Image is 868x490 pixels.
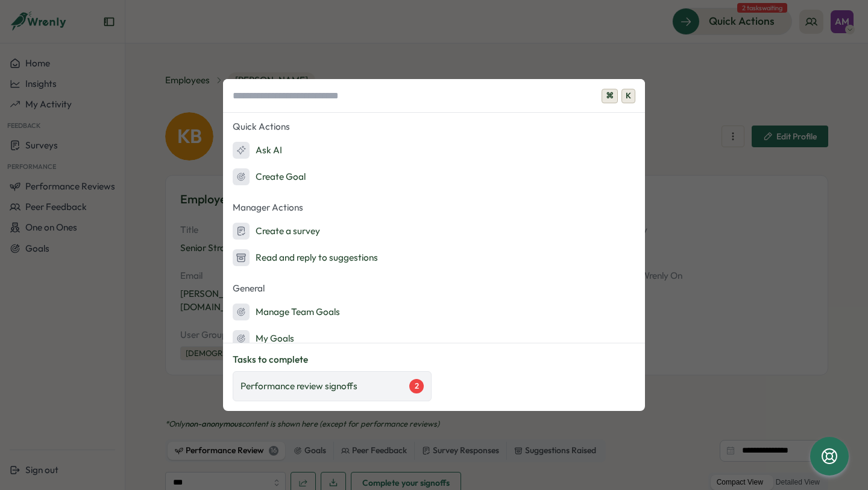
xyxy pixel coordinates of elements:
[223,165,645,189] button: Create Goal
[233,330,294,347] div: My Goals
[602,89,618,103] span: ⌘
[621,89,635,103] span: K
[223,246,645,270] button: Read and reply to suggestions
[223,326,645,351] button: My Goals
[223,219,645,243] button: Create a survey
[241,380,357,393] p: Performance review signoffs
[233,168,306,185] div: Create Goal
[409,379,424,393] div: 2
[223,300,645,324] button: Manage Team Goals
[223,118,645,136] p: Quick Actions
[233,223,320,240] div: Create a survey
[233,142,282,159] div: Ask AI
[233,249,378,266] div: Read and reply to suggestions
[223,279,645,297] p: General
[223,199,645,217] p: Manager Actions
[233,304,340,320] div: Manage Team Goals
[233,353,635,366] p: Tasks to complete
[223,138,645,162] button: Ask AI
